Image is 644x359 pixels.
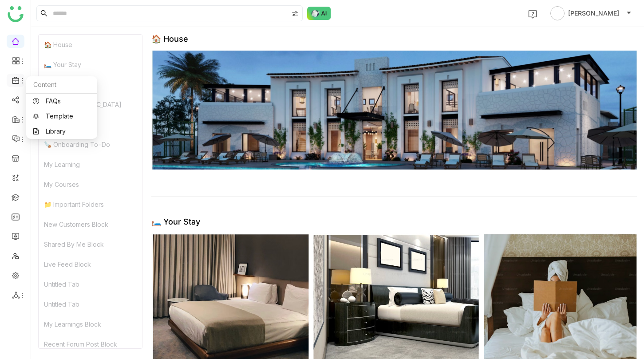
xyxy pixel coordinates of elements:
a: FAQs [33,98,91,104]
div: 🪚 Onboarding To-Do [39,134,142,154]
img: help.svg [528,10,537,19]
div: 🛏️ Your Stay [151,217,200,226]
img: search-type.svg [292,10,299,17]
div: Untitled Tab [39,274,142,294]
img: ask-buddy-normal.svg [307,7,331,20]
img: 68d26b5dab563167f00c3834 [151,51,637,170]
span: [PERSON_NAME] [568,8,619,18]
a: Library [33,128,91,134]
a: Template [33,113,91,119]
img: avatar [550,6,565,20]
div: 🏠 House [39,35,142,55]
div: Live Feed Block [39,254,142,274]
button: [PERSON_NAME] [549,6,633,20]
img: logo [8,6,24,22]
div: My Courses [39,174,142,194]
div: New Customers Block [39,214,142,234]
div: Untitled Tab [39,294,142,314]
div: My Learnings Block [39,314,142,334]
div: 🛏️ Your Stay [39,55,142,75]
div: 🏠 House [151,34,188,43]
div: Content [26,76,97,94]
div: Shared By Me Block [39,234,142,254]
div: Recent Forum Post Block [39,334,142,354]
div: My Learning [39,154,142,174]
div: 📁 Important Folders [39,194,142,214]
